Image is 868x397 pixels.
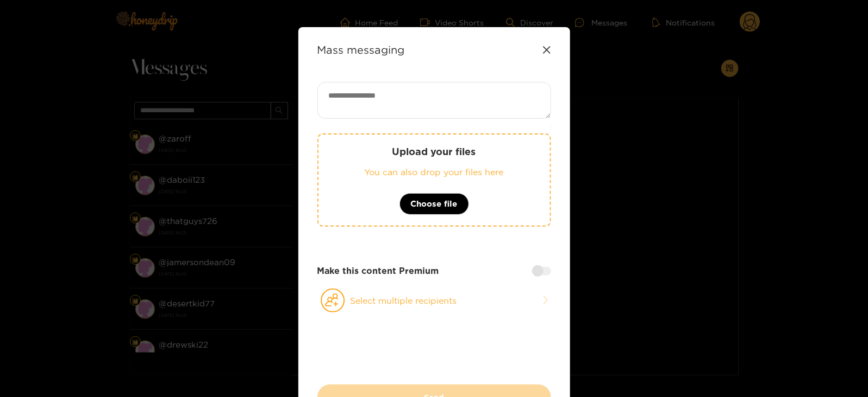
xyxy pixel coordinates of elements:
[399,193,469,215] button: Choose file
[340,166,528,178] p: You can also drop your files here
[411,197,458,210] span: Choose file
[340,145,528,158] p: Upload your files
[317,288,551,313] button: Select multiple recipients
[317,43,405,56] strong: Mass messaging
[317,265,439,277] strong: Make this content Premium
